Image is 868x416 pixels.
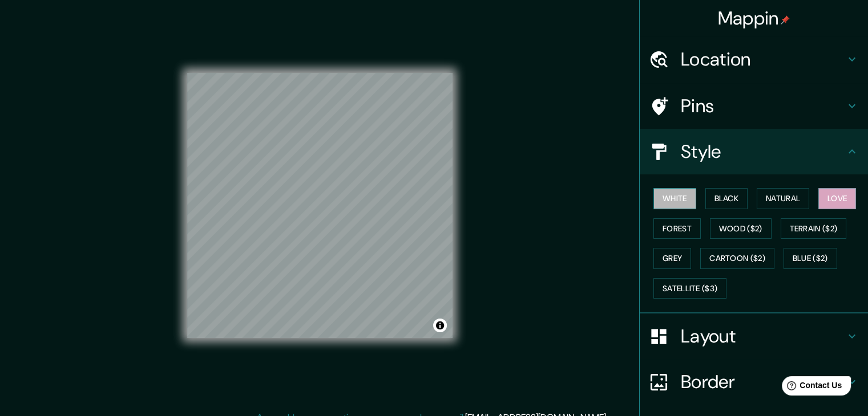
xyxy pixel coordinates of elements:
canvas: Map [187,73,453,338]
div: Location [640,36,868,82]
h4: Border [681,370,845,393]
h4: Style [681,140,845,163]
button: Grey [653,248,691,269]
h4: Pins [681,95,845,117]
button: Love [818,188,856,209]
button: Cartoon ($2) [700,248,774,269]
div: Layout [640,313,868,359]
div: Pins [640,83,868,129]
button: Forest [653,218,701,239]
h4: Mappin [718,7,790,30]
div: Border [640,359,868,405]
button: Wood ($2) [710,218,772,239]
button: White [653,188,696,209]
button: Satellite ($3) [653,278,726,299]
img: pin-icon.png [781,15,790,25]
button: Black [705,188,748,209]
iframe: Help widget launcher [766,372,855,403]
div: Style [640,129,868,174]
h4: Layout [681,325,845,348]
button: Natural [757,188,809,209]
button: Toggle attribution [433,319,447,332]
button: Blue ($2) [784,248,837,269]
h4: Location [681,48,845,71]
button: Terrain ($2) [781,218,847,239]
